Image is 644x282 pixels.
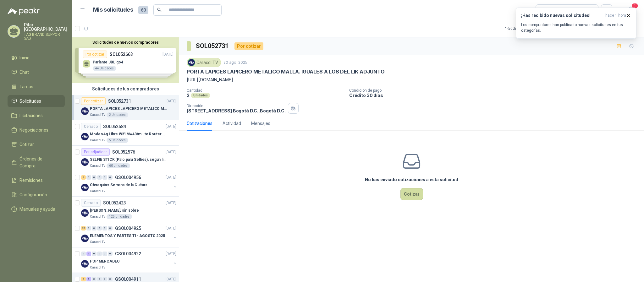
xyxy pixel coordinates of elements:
[19,83,33,90] span: Tareas
[8,110,65,122] a: Licitaciones
[8,138,65,150] a: Cotizar
[92,252,96,256] div: 0
[166,200,176,206] p: [DATE]
[92,277,96,281] div: 0
[72,95,179,120] a: Por cotizarSOL052731[DATE] Company LogoPORTA LAPICES LAPICERO METALICO MALLA. IGUALES A LOS DEL L...
[81,226,86,230] div: 23
[19,141,34,148] span: Cotizar
[19,54,30,61] span: Inicio
[108,252,113,256] div: 0
[90,265,105,270] p: Caracol TV
[72,83,179,95] div: Solicitudes de tus compradores
[166,98,176,104] p: [DATE]
[187,58,221,67] div: Caracol TV
[19,69,29,76] span: Chat
[102,175,107,180] div: 0
[365,176,458,183] h3: No has enviado cotizaciones a esta solicitud
[86,226,91,230] div: 0
[72,146,179,171] a: Por adjudicarSOL052576[DATE] Company LogoSELFIE STICK (Palo para Selfies), segun link adjuntoCara...
[223,60,247,66] p: 20 ago, 2025
[251,120,270,127] div: Mensajes
[8,66,65,78] a: Chat
[97,226,102,230] div: 0
[521,22,631,33] p: Los compradores han publicado nuevas solicitudes en tus categorías.
[81,175,86,180] div: 9
[521,13,603,18] h3: ¡Has recibido nuevas solicitudes!
[19,98,41,105] span: Solicitudes
[108,226,113,230] div: 0
[90,163,105,168] p: Caracol TV
[8,124,65,136] a: Negociaciones
[8,95,65,107] a: Solicitudes
[188,59,195,66] img: Company Logo
[8,153,65,172] a: Órdenes de Compra
[107,138,128,143] div: 5 Unidades
[93,5,133,14] h1: Mis solicitudes
[138,6,148,14] span: 60
[166,175,176,181] p: [DATE]
[103,201,126,205] p: SOL052423
[166,251,176,257] p: [DATE]
[108,99,131,103] p: SOL052731
[8,203,65,215] a: Manuales y ayuda
[90,112,105,117] p: Caracol TV
[86,175,91,180] div: 0
[81,174,178,194] a: 9 0 0 0 0 0 GSOL004956[DATE] Company LogoObsequios Semana de la CulturaCaracol TV
[90,157,168,163] p: SELFIE STICK (Palo para Selfies), segun link adjunto
[97,277,102,281] div: 0
[8,174,65,186] a: Remisiones
[81,133,89,140] img: Company Logo
[115,175,141,180] p: GSOL004956
[81,123,101,130] div: Cerrado
[81,225,178,245] a: 23 0 0 0 0 0 GSOL004925[DATE] Company LogoELEMENTOS Y PARTES TI - AGOSTO 2025Caracol TV
[112,150,135,154] p: SOL052576
[81,260,89,268] img: Company Logo
[8,8,40,15] img: Logo peakr
[86,252,91,256] div: 5
[102,226,107,230] div: 0
[166,225,176,231] p: [DATE]
[97,175,102,180] div: 0
[187,88,344,93] p: Cantidad
[8,52,65,64] a: Inicio
[92,175,96,180] div: 0
[81,107,89,115] img: Company Logo
[605,13,626,18] span: hace 1 hora
[108,175,113,180] div: 0
[81,277,86,281] div: 4
[349,88,641,93] p: Condición de pago
[234,42,263,50] div: Por cotizar
[81,97,106,105] div: Por cotizar
[19,155,59,169] span: Órdenes de Compra
[103,124,126,129] p: SOL052584
[166,124,176,130] p: [DATE]
[223,120,241,127] div: Actividad
[81,235,89,242] img: Company Logo
[400,188,423,200] button: Cotizar
[625,4,636,16] button: 1
[187,108,285,113] p: [STREET_ADDRESS] Bogotá D.C. , Bogotá D.C.
[90,138,105,143] p: Caracol TV
[187,93,190,98] p: 2
[72,37,179,83] div: Solicitudes de nuevos compradoresPor cotizarSOL052663[DATE] Parlante JBL go444 UnidadesPor cotiza...
[540,7,553,14] div: Todas
[19,127,48,133] span: Negociaciones
[19,112,43,119] span: Licitaciones
[107,214,132,219] div: 125 Unidades
[90,131,168,137] p: Moden 4g Libre Wifi Mw43tm Lte Router Móvil Internet 5ghz
[8,189,65,201] a: Configuración
[102,252,107,256] div: 0
[90,214,105,219] p: Caracol TV
[187,120,212,127] div: Cotizaciones
[107,112,128,117] div: 2 Unidades
[102,277,107,281] div: 0
[81,250,178,270] a: 0 5 0 0 0 0 GSOL004922[DATE] Company LogoPOP MERCADEOCaracol TV
[90,189,105,194] p: Caracol TV
[81,252,86,256] div: 0
[19,206,55,213] span: Manuales y ayuda
[187,68,385,75] p: PORTA LAPICES LAPICERO METALICO MALLA. IGUALES A LOS DEL LIK ADJUNTO
[90,233,165,239] p: ELEMENTOS Y PARTES TI - AGOSTO 2025
[90,106,168,112] p: PORTA LAPICES LAPICERO METALICO MALLA. IGUALES A LOS DEL LIK ADJUNTO
[24,33,67,40] p: TAG BRAND SUPPORT SAS
[19,191,47,198] span: Configuración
